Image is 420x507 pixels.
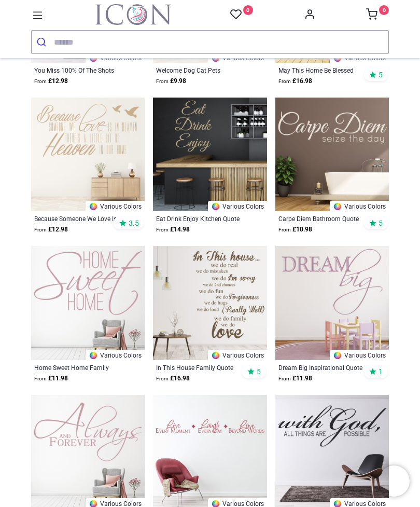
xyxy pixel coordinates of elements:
[156,374,190,383] strong: £ 16.98
[278,66,365,74] a: May This Home Be Blessed Family Quote
[278,76,312,86] strong: £ 16.98
[379,70,383,79] span: 5
[156,78,169,84] span: From
[379,5,389,15] sup: 0
[366,11,389,20] a: 0
[153,98,267,211] img: Eat Drink Enjoy Kitchen Quote Wall Sticker - Mod3
[333,202,342,211] img: Color Wheel
[95,4,171,25] img: Icon Wall Stickers
[89,351,98,360] img: Color Wheel
[34,363,120,372] a: Home Sweet Home Family Quote
[156,214,242,223] a: Eat Drink Enjoy Kitchen Quote
[89,202,98,211] img: Color Wheel
[31,246,145,360] img: Home Sweet Home Family Quote Wall Sticker - Mod8
[379,465,410,497] iframe: Brevo live chat
[34,225,68,235] strong: £ 12.98
[333,351,342,360] img: Color Wheel
[243,5,253,15] sup: 0
[156,225,190,235] strong: £ 14.98
[379,367,383,376] span: 1
[34,227,47,232] span: From
[379,218,383,228] span: 5
[153,246,267,360] img: In This House Family Quote Wall Sticker - Mod9
[211,351,220,360] img: Color Wheel
[156,227,169,232] span: From
[278,374,312,383] strong: £ 11.98
[278,225,312,235] strong: £ 10.98
[230,8,253,21] a: 0
[275,246,389,360] img: Dream Big Inspirational Quote Wall Sticker - Mod3
[32,31,54,53] button: Submit
[156,376,169,381] span: From
[34,66,120,74] a: You Miss 100% Of The Shots Inspirational Quote
[304,11,315,20] a: Account Info
[86,201,145,211] a: Various Colors
[257,367,261,376] span: 5
[34,374,68,383] strong: £ 11.98
[278,376,291,381] span: From
[330,201,389,211] a: Various Colors
[278,227,291,232] span: From
[275,98,389,211] img: Carpe Diem Bathroom Quote Wall Sticker
[278,214,365,223] a: Carpe Diem Bathroom Quote
[31,98,145,211] img: Because Someone We Love Is In Heaven Quote Wall Sticker
[156,66,242,74] a: Welcome Dog Cat Pets
[208,201,267,211] a: Various Colors
[278,78,291,84] span: From
[95,4,171,25] a: Logo of Icon Wall Stickers
[34,214,120,223] a: Because Someone We Love Is In Heaven Quote
[129,218,139,228] span: 3.5
[208,350,267,360] a: Various Colors
[34,78,47,84] span: From
[86,350,145,360] a: Various Colors
[211,202,220,211] img: Color Wheel
[156,76,186,86] strong: £ 9.98
[330,350,389,360] a: Various Colors
[34,76,68,86] strong: £ 12.98
[34,376,47,381] span: From
[156,363,242,372] a: In This House Family Quote
[278,363,365,372] a: Dream Big Inspirational Quote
